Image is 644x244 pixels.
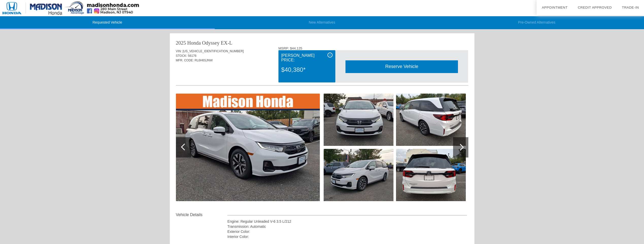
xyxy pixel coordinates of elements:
[183,49,244,53] span: [US_VEHICLE_IDENTIFICATION_NUMBER]
[281,63,333,76] div: $40,380*
[227,219,467,224] div: Engine: Regular Unleaded V-6 3.5 L/212
[176,54,187,58] span: STOCK:
[176,94,320,201] img: image.aspx
[227,234,467,239] div: Interior Color:
[396,94,466,146] img: image.aspx
[227,229,467,234] div: Exterior Color:
[324,149,393,201] img: image.aspx
[176,59,194,62] span: MFR. CODE:
[542,6,568,9] a: Appointment
[324,94,393,146] img: image.aspx
[195,59,213,62] span: RL6H6SJNW
[330,53,331,57] span: i
[188,54,196,58] span: 56176
[215,16,430,29] li: New Alternatives
[396,149,466,201] img: image.aspx
[278,46,468,50] div: MSRP: $44,125
[345,60,458,73] div: Reserve Vehicle
[281,53,333,63] div: [PERSON_NAME] Price:
[429,16,644,29] li: Pre-Owned Alternatives
[176,39,220,46] div: 2025 Honda Odyssey
[221,39,233,46] div: EX-L
[176,70,468,78] div: Quoted on [DATE] 10:37:54 PM
[176,49,182,53] span: VIN:
[176,212,227,218] div: Vehicle Details
[622,6,639,9] a: Trade-In
[543,140,644,244] iframe: Chat Assistance
[578,6,612,9] a: Credit Approved
[227,224,467,229] div: Transmission: Automatic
